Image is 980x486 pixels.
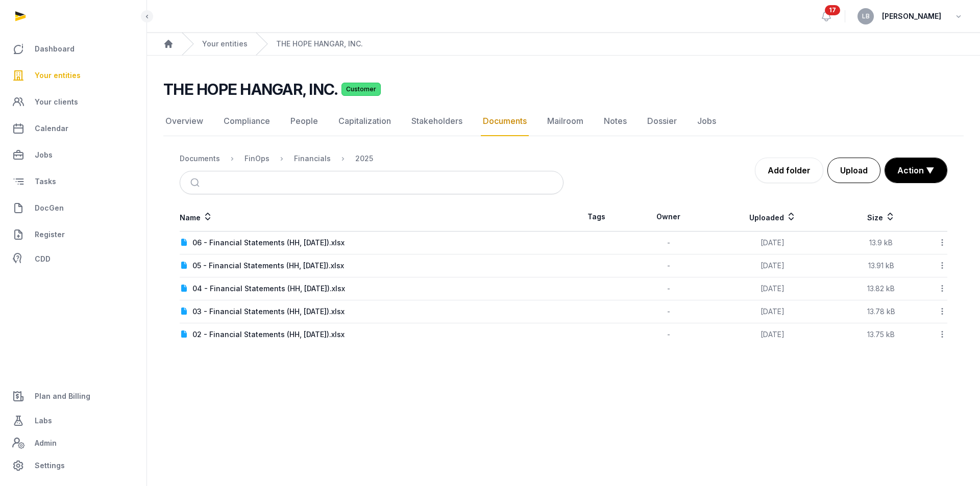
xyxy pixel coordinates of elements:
[147,33,980,56] nav: Breadcrumb
[35,459,65,472] span: Settings
[857,8,874,24] button: LB
[180,285,188,293] img: document.svg
[35,437,57,449] span: Admin
[629,254,708,277] td: -
[8,222,138,247] a: Register
[8,90,138,114] a: Your clients
[8,63,138,88] a: Your entities
[163,107,205,136] a: Overview
[35,390,90,402] span: Plan and Billing
[35,96,78,108] span: Your clients
[602,107,629,136] a: Notes
[288,107,320,136] a: People
[761,284,785,293] span: [DATE]
[180,154,220,164] div: Documents
[761,307,785,316] span: [DATE]
[827,158,880,183] button: Upload
[192,329,345,340] div: 02 - Financial Statements (HH, [DATE]).xlsx
[180,308,188,316] img: document.svg
[8,249,138,269] a: CDD
[355,154,373,164] div: 2025
[35,228,65,241] span: Register
[163,107,964,136] nav: Tabs
[35,415,52,427] span: Labs
[202,39,248,49] a: Your entities
[192,284,345,294] div: 04 - Financial Statements (HH, [DATE]).xlsx
[837,277,925,300] td: 13.82 kB
[645,107,679,136] a: Dossier
[837,300,925,323] td: 13.78 kB
[481,107,529,136] a: Documents
[180,146,563,171] nav: Breadcrumb
[192,238,345,248] div: 06 - Financial Statements (HH, [DATE]).xlsx
[192,261,344,271] div: 05 - Financial Statements (HH, [DATE]).xlsx
[629,300,708,323] td: -
[8,143,138,167] a: Jobs
[708,202,837,232] th: Uploaded
[862,13,870,19] span: LB
[885,158,947,183] button: Action ▼
[695,107,718,136] a: Jobs
[837,202,925,232] th: Size
[184,171,208,194] button: Submit
[341,83,381,96] span: Customer
[35,43,75,55] span: Dashboard
[163,80,337,98] h2: THE HOPE HANGAR, INC.
[276,39,363,49] a: THE HOPE HANGAR, INC.
[222,107,272,136] a: Compliance
[761,238,785,247] span: [DATE]
[35,122,68,135] span: Calendar
[761,330,785,339] span: [DATE]
[180,330,188,339] img: document.svg
[35,149,53,161] span: Jobs
[192,306,345,317] div: 03 - Financial Statements (HH, [DATE]).xlsx
[629,202,708,232] th: Owner
[563,202,629,232] th: Tags
[294,154,331,164] div: Financials
[8,196,138,220] a: DocGen
[35,202,64,214] span: DocGen
[837,232,925,254] td: 13.9 kB
[629,323,708,346] td: -
[35,69,81,82] span: Your entities
[180,262,188,270] img: document.svg
[545,107,585,136] a: Mailroom
[8,37,138,61] a: Dashboard
[35,253,51,265] span: CDD
[336,107,393,136] a: Capitalization
[761,261,785,270] span: [DATE]
[35,175,56,188] span: Tasks
[244,154,269,164] div: FinOps
[882,10,941,22] span: [PERSON_NAME]
[8,116,138,141] a: Calendar
[629,232,708,254] td: -
[180,202,563,232] th: Name
[8,384,138,408] a: Plan and Billing
[409,107,464,136] a: Stakeholders
[180,239,188,247] img: document.svg
[755,158,823,183] a: Add folder
[8,408,138,433] a: Labs
[837,254,925,277] td: 13.91 kB
[8,453,138,478] a: Settings
[8,433,138,453] a: Admin
[629,277,708,300] td: -
[825,5,840,15] span: 17
[8,169,138,194] a: Tasks
[837,323,925,346] td: 13.75 kB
